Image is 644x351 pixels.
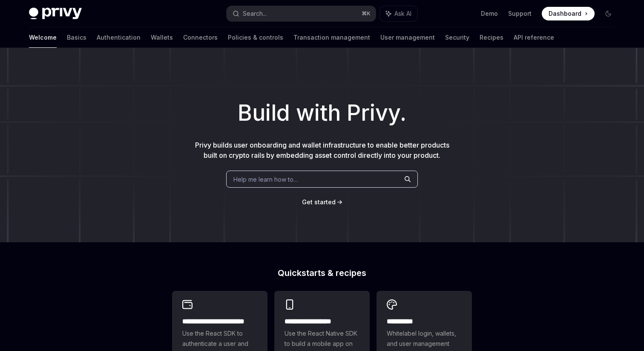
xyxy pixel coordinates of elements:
span: ⌘ K [362,10,371,17]
h2: Quickstarts & recipes [172,269,472,277]
span: Help me learn how to… [233,175,298,184]
a: Authentication [97,27,141,48]
a: Basics [67,27,86,48]
span: Get started [302,198,336,206]
a: Support [508,9,532,18]
div: Search... [243,9,267,19]
span: Privy builds user onboarding and wallet infrastructure to enable better products built on crypto ... [195,141,449,160]
button: Ask AI [380,6,417,21]
a: User management [380,27,435,48]
a: Recipes [480,27,503,48]
span: Dashboard [549,9,581,18]
a: Wallets [151,27,173,48]
a: Dashboard [542,7,595,20]
a: Get started [302,198,336,206]
a: Policies & controls [228,27,283,48]
a: Welcome [29,27,57,48]
button: Search...⌘K [227,6,376,21]
h1: Build with Privy. [14,96,630,130]
a: Connectors [183,27,218,48]
a: Transaction management [293,27,370,48]
a: API reference [514,27,554,48]
span: Ask AI [394,9,411,18]
a: Security [445,27,469,48]
a: Demo [481,9,498,18]
img: dark logo [29,8,82,20]
button: Toggle dark mode [601,7,615,20]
